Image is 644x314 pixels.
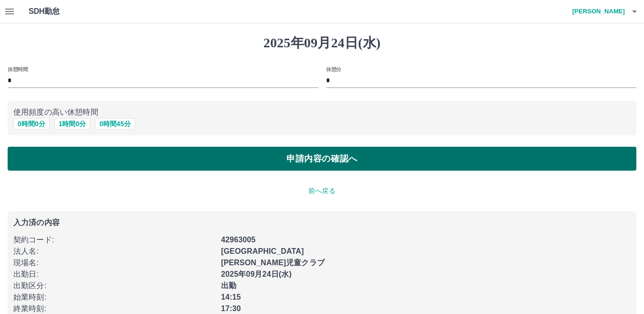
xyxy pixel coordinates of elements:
[54,118,91,130] button: 1時間0分
[221,270,292,278] b: 2025年09月24日(水)
[13,234,215,246] p: 契約コード :
[221,259,325,267] b: [PERSON_NAME]児童クラブ
[8,147,636,171] button: 申請内容の確認へ
[221,247,304,255] b: [GEOGRAPHIC_DATA]
[13,292,215,303] p: 始業時刻 :
[8,35,636,51] h1: 2025年09月24日(水)
[13,280,215,292] p: 出勤区分 :
[221,304,241,313] b: 17:30
[13,246,215,257] p: 法人名 :
[8,65,28,73] label: 休憩時間
[221,282,236,290] b: 出勤
[221,236,255,244] b: 42963005
[221,293,241,301] b: 14:15
[13,118,50,130] button: 0時間0分
[13,107,631,118] p: 使用頻度の高い休憩時間
[13,257,215,269] p: 現場名 :
[13,219,631,227] p: 入力済の内容
[326,65,341,73] label: 休憩分
[95,118,135,130] button: 0時間45分
[13,269,215,280] p: 出勤日 :
[8,186,636,196] p: 前へ戻る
